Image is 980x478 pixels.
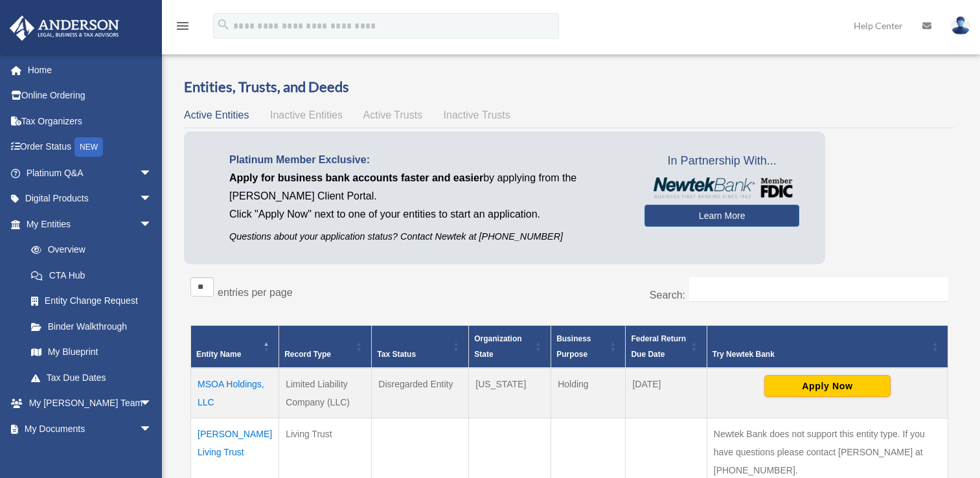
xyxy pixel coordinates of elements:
a: menu [175,23,190,34]
th: Tax Status: Activate to sort [372,325,469,368]
a: Online Ordering [9,83,172,109]
h3: Entities, Trusts, and Deeds [184,77,955,97]
i: menu [175,18,190,34]
p: Platinum Member Exclusive: [229,151,625,169]
a: Platinum Q&Aarrow_drop_down [9,160,172,186]
span: Federal Return Due Date [631,334,686,359]
span: Entity Name [196,350,241,359]
a: My Blueprint [18,339,165,365]
td: Holding [551,368,626,418]
span: arrow_drop_down [139,160,165,187]
span: Apply for business bank accounts faster and easier [229,172,483,183]
td: Disregarded Entity [372,368,469,418]
th: Federal Return Due Date: Activate to sort [626,325,707,368]
td: MSOA Holdings, LLC [191,368,279,418]
a: My [PERSON_NAME] Teamarrow_drop_down [9,391,172,416]
span: Active Entities [184,109,249,120]
img: User Pic [951,16,970,35]
td: Limited Liability Company (LLC) [279,368,372,418]
span: Organization State [474,334,521,359]
img: Anderson Advisors Platinum Portal [6,16,123,41]
span: Business Purpose [556,334,591,359]
a: Digital Productsarrow_drop_down [9,186,172,212]
div: Try Newtek Bank [712,347,928,362]
span: Tax Status [377,350,416,359]
span: Record Type [284,350,331,359]
a: My Entitiesarrow_drop_down [9,211,165,237]
span: arrow_drop_down [139,186,165,212]
span: arrow_drop_down [139,416,165,442]
td: [DATE] [626,368,707,418]
p: Questions about your application status? Contact Newtek at [PHONE_NUMBER] [229,229,625,245]
label: entries per page [218,287,293,298]
a: Entity Change Request [18,288,165,314]
a: Learn More [644,205,799,227]
a: Tax Organizers [9,108,172,134]
th: Try Newtek Bank : Activate to sort [707,325,948,368]
span: arrow_drop_down [139,391,165,417]
span: In Partnership With... [644,151,799,172]
th: Business Purpose: Activate to sort [551,325,626,368]
label: Search: [650,290,685,301]
th: Record Type: Activate to sort [279,325,372,368]
i: search [216,17,231,32]
button: Apply Now [764,375,891,397]
img: NewtekBankLogoSM.png [651,177,793,198]
span: Active Trusts [363,109,423,120]
a: Tax Due Dates [18,365,165,391]
div: NEW [74,137,103,157]
span: arrow_drop_down [139,211,165,238]
p: Click "Apply Now" next to one of your entities to start an application. [229,205,625,223]
a: Binder Walkthrough [18,313,165,339]
a: Home [9,57,172,83]
th: Entity Name: Activate to invert sorting [191,325,279,368]
a: Order StatusNEW [9,134,172,161]
span: Inactive Entities [270,109,343,120]
td: [US_STATE] [469,368,551,418]
a: My Documentsarrow_drop_down [9,416,172,442]
p: by applying from the [PERSON_NAME] Client Portal. [229,169,625,205]
a: Overview [18,237,159,263]
span: Inactive Trusts [444,109,510,120]
th: Organization State: Activate to sort [469,325,551,368]
a: CTA Hub [18,262,165,288]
